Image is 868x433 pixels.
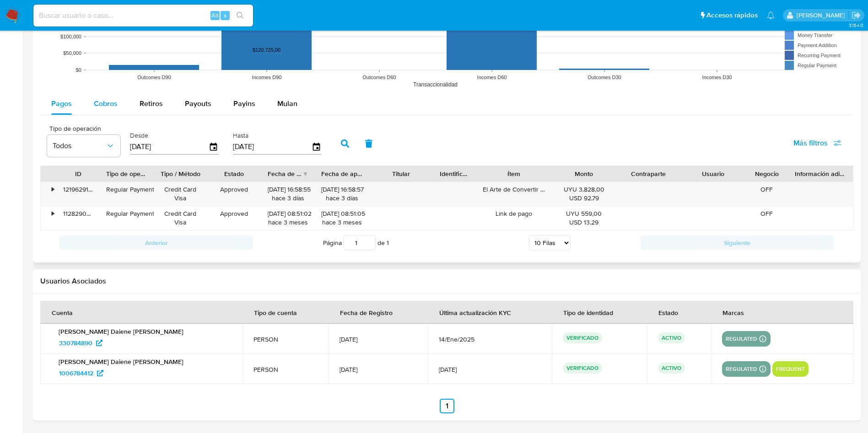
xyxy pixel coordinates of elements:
span: Alt [211,11,219,20]
a: Notificaciones [767,11,775,19]
a: Salir [852,11,861,20]
button: search-icon [231,9,249,22]
h2: Usuarios Asociados [40,277,853,286]
span: s [224,11,226,20]
input: Buscar usuario o caso... [33,10,253,21]
p: tomas.vaya@mercadolibre.com [797,11,848,20]
span: Accesos rápidos [706,11,758,20]
span: 3.154.0 [849,21,863,29]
